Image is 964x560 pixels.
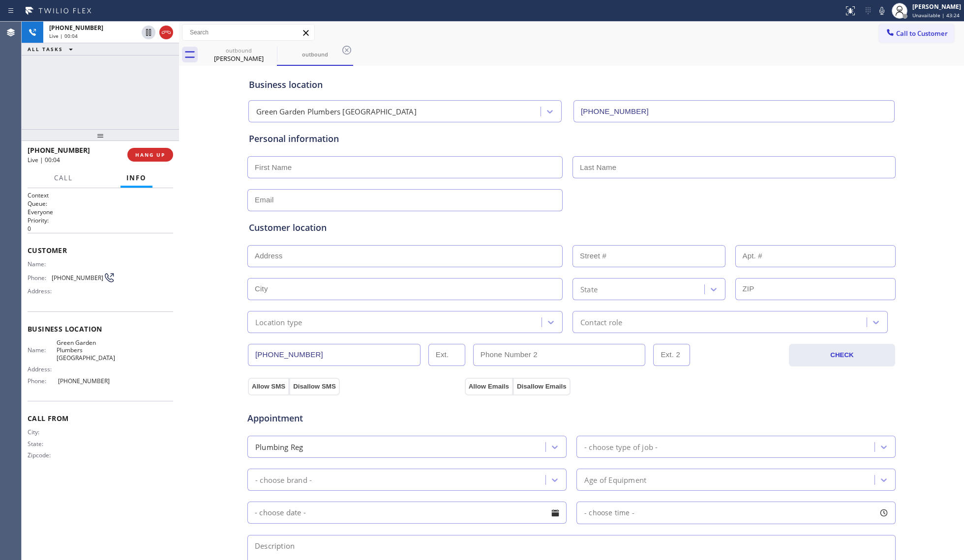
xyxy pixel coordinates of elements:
div: [PERSON_NAME] [912,2,961,11]
button: Call to Customer [879,24,954,43]
div: Sabrina Cendral [202,44,276,66]
div: Location type [255,316,302,328]
input: Search [182,25,314,40]
span: Call [54,173,73,182]
div: outbound [278,51,352,58]
div: Green Garden Plumbers [GEOGRAPHIC_DATA] [256,106,417,117]
span: [PHONE_NUMBER] [58,377,115,385]
input: First Name [247,156,563,178]
button: Disallow Emails [513,378,571,395]
div: Plumbing Reg [255,441,303,452]
span: Zipcode: [28,451,58,459]
div: State [580,283,598,295]
button: Call [48,168,79,188]
span: ALL TASKS [28,46,63,53]
button: Allow SMS [248,378,289,395]
span: Business location [28,324,173,334]
input: Ext. 2 [653,344,690,366]
span: Live | 00:04 [49,32,78,39]
input: Phone Number [248,344,421,366]
div: - choose type of job - [584,441,658,452]
button: HANG UP [127,148,173,162]
p: 0 [28,224,173,233]
input: ZIP [735,278,896,300]
input: - choose date - [247,502,567,524]
span: Appointment [247,412,462,425]
div: Age of Equipment [584,474,646,485]
input: Email [247,189,563,211]
span: Name: [28,346,57,354]
p: Everyone [28,208,173,216]
span: State: [28,440,58,448]
span: Address: [28,287,58,295]
h1: Context [28,191,173,199]
input: Apt. # [735,245,896,267]
input: Street # [572,245,725,267]
span: Customer [28,246,173,255]
div: [PERSON_NAME] [202,54,276,63]
span: - choose time - [584,508,634,517]
span: City: [28,428,58,436]
button: Disallow SMS [289,378,340,395]
button: Hang up [159,26,173,39]
input: Last Name [572,156,896,178]
span: Unavailable | 43:24 [912,12,960,19]
h2: Queue: [28,199,173,208]
button: CHECK [789,344,895,366]
span: Name: [28,260,58,268]
div: Contact role [580,316,622,328]
span: HANG UP [135,151,165,158]
span: [PHONE_NUMBER] [52,274,103,281]
span: [PHONE_NUMBER] [49,24,103,32]
span: [PHONE_NUMBER] [28,145,90,155]
input: Phone Number [573,100,895,122]
button: Mute [875,4,889,18]
span: Phone: [28,377,58,385]
button: Hold Customer [142,26,155,39]
div: Business location [249,78,894,91]
span: Address: [28,365,58,373]
input: Address [247,245,563,267]
input: Ext. [428,344,465,366]
span: Call From [28,414,173,423]
button: ALL TASKS [22,43,83,55]
span: Info [126,173,147,182]
span: Live | 00:04 [28,156,60,164]
button: Allow Emails [465,378,513,395]
div: - choose brand - [255,474,312,485]
span: Green Garden Plumbers [GEOGRAPHIC_DATA] [57,339,115,362]
h2: Priority: [28,216,173,224]
button: Info [120,168,152,188]
span: Call to Customer [896,29,948,38]
input: Phone Number 2 [473,344,646,366]
div: outbound [202,47,276,54]
span: Phone: [28,274,52,281]
input: City [247,278,563,300]
div: Customer location [249,221,894,234]
div: Personal information [249,132,894,145]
